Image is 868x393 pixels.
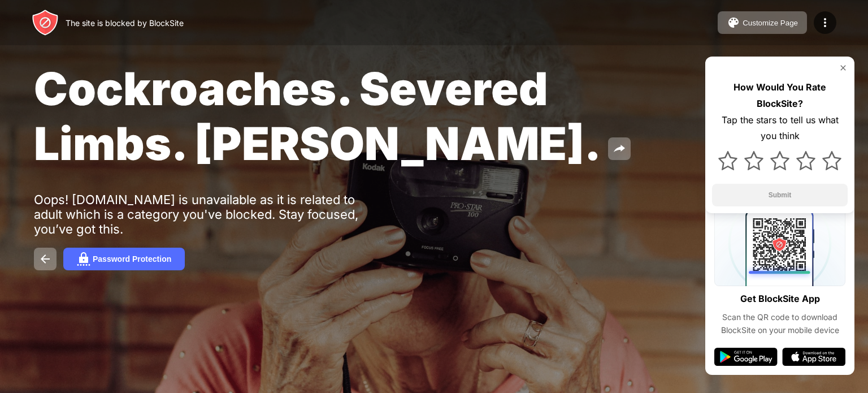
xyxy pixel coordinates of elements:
[63,248,185,270] button: Password Protection
[718,151,737,170] img: star.svg
[32,9,59,36] img: header-logo.svg
[744,151,763,170] img: star.svg
[822,151,841,170] img: star.svg
[712,79,848,112] div: How Would You Rate BlockSite?
[727,16,740,29] img: pallet.svg
[93,254,171,264] div: Password Protection
[34,61,601,171] span: Cockroaches. Severed Limbs. [PERSON_NAME].
[77,252,90,266] img: password.svg
[712,112,848,145] div: Tap the stars to tell us what you think
[718,11,807,34] button: Customize Page
[66,18,184,28] div: The site is blocked by BlockSite
[38,252,52,266] img: back.svg
[34,192,383,236] div: Oops! [DOMAIN_NAME] is unavailable as it is related to adult which is a category you've blocked. ...
[782,348,845,366] img: app-store.svg
[839,63,848,72] img: rate-us-close.svg
[818,16,832,29] img: menu-icon.svg
[613,142,626,156] img: share.svg
[743,19,798,27] div: Customize Page
[712,184,848,206] button: Submit
[796,151,815,170] img: star.svg
[770,151,789,170] img: star.svg
[714,348,778,366] img: google-play.svg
